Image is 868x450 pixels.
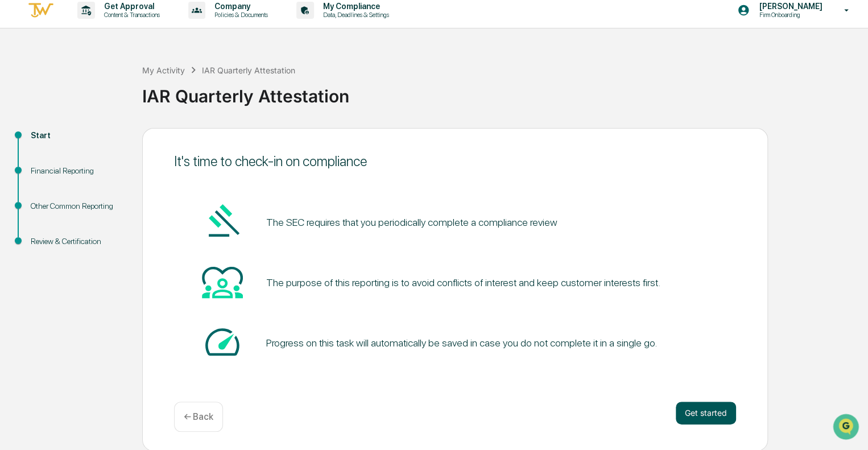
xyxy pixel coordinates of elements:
p: Policies & Documents [205,11,274,19]
p: Data, Deadlines & Settings [314,11,395,19]
div: 🗄️ [82,145,92,154]
a: 🖐️Preclearance [7,139,78,159]
p: My Compliance [314,2,395,11]
img: 1746055101610-c473b297-6a78-478c-a979-82029cc54cd1 [11,87,32,108]
p: Company [205,2,274,11]
div: Review & Certification [31,236,124,247]
p: Content & Transactions [95,11,166,19]
img: logo [27,1,55,20]
p: [PERSON_NAME] [750,2,828,11]
img: Heart [202,261,243,302]
p: Firm Onboarding [750,11,828,19]
a: 🔎Data Lookup [7,160,76,181]
img: Gavel [202,201,243,242]
div: 🖐️ [11,145,20,154]
a: 🗄️Attestations [78,139,146,159]
p: ← Back [184,411,213,422]
p: How can we help? [11,24,207,42]
div: Other Common Reporting [31,200,124,212]
div: IAR Quarterly Attestation [202,65,295,75]
button: Get started [676,402,736,424]
iframe: Open customer support [832,412,862,443]
div: IAR Quarterly Attestation [142,77,862,106]
div: We're available if you need us! [39,98,144,108]
span: Attestations [94,143,141,155]
pre: The SEC requires that you periodically complete a compliance review [266,214,557,230]
p: Get Approval [95,2,166,11]
div: Start [31,130,124,142]
div: Financial Reporting [31,165,124,177]
div: Progress on this task will automatically be saved in case you do not complete it in a single go. [266,337,656,349]
div: Start new chat [39,87,187,98]
div: It's time to check-in on compliance [174,153,736,170]
div: 🔎 [11,166,20,175]
button: Start new chat [193,90,207,104]
span: Pylon [113,193,138,201]
div: My Activity [142,65,185,75]
a: Powered byPylon [80,192,138,201]
img: Speed-dial [202,321,243,362]
div: The purpose of this reporting is to avoid conflicts of interest and keep customer interests first. [266,276,660,288]
span: Preclearance [23,143,73,155]
span: Data Lookup [23,165,72,176]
